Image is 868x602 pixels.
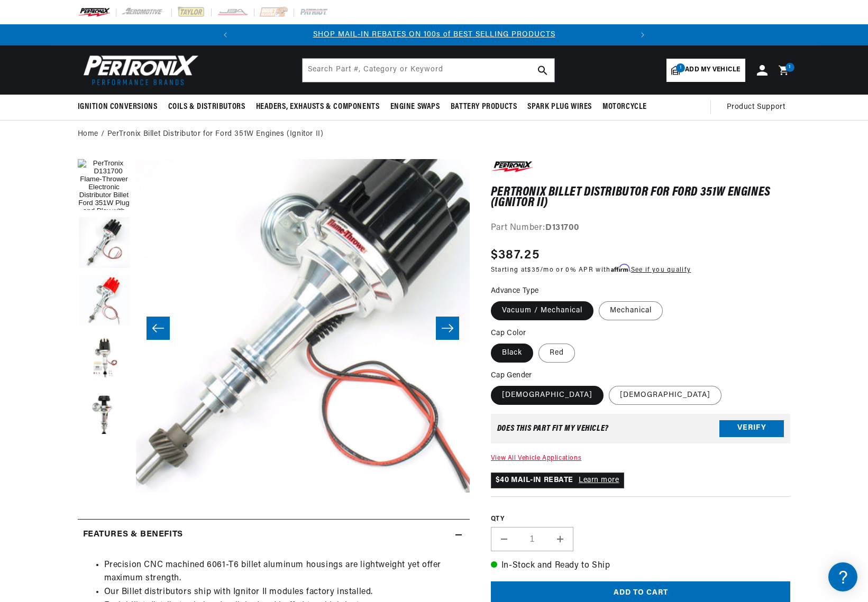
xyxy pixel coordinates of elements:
span: Spark Plug Wires [527,101,592,113]
div: 1 of 2 [236,29,632,41]
span: Product Support [727,101,785,113]
span: Add my vehicle [685,65,740,75]
img: Pertronix [78,52,199,88]
nav: breadcrumbs [78,128,791,140]
span: Engine Swaps [390,101,440,113]
a: See if you qualify - Learn more about Affirm Financing (opens in modal) [631,267,691,273]
a: PerTronix Billet Distributor for Ford 351W Engines (Ignitor II) [107,128,324,140]
p: Starting at /mo or 0% APR with . [491,265,691,275]
label: QTY [491,515,791,524]
p: In-Stock and Ready to Ship [491,559,791,573]
label: [DEMOGRAPHIC_DATA] [609,386,721,405]
legend: Cap Gender [491,370,533,381]
button: Load image 3 in gallery view [78,334,131,386]
slideshow-component: Translation missing: en.sections.announcements.announcement_bar [51,24,817,45]
summary: Battery Products [445,95,523,119]
label: Mechanical [599,301,663,320]
summary: Product Support [727,95,791,120]
span: Affirm [611,264,629,272]
span: 1 [789,63,791,72]
span: Coils & Distributors [168,101,245,113]
span: $35 [527,267,540,273]
button: Load image 1 in gallery view [78,159,131,212]
legend: Advance Type [491,285,540,297]
summary: Ignition Conversions [78,95,163,119]
legend: Cap Color [491,328,527,339]
button: search button [531,59,554,82]
summary: Spark Plug Wires [522,95,597,119]
button: Slide left [147,317,170,340]
li: Precision CNC machined 6061-T6 billet aluminum housings are lightweight yet offer maximum strength. [104,559,464,586]
li: Our Billet distributors ship with Ignitor II modules factory installed. [104,586,464,599]
div: Part Number: [491,221,791,235]
strong: D131700 [545,224,579,232]
label: Black [491,344,533,363]
button: Slide right [436,317,459,340]
button: Load image 4 in gallery view [78,392,131,444]
summary: Engine Swaps [385,95,445,119]
label: Vacuum / Mechanical [491,301,593,320]
summary: Coils & Distributors [163,95,251,119]
div: Does This part fit My vehicle? [497,424,609,433]
button: Load image 2 in gallery view [78,275,131,328]
a: SHOP MAIL-IN REBATES ON 100s of BEST SELLING PRODUCTS [313,31,555,39]
label: [DEMOGRAPHIC_DATA] [491,386,604,405]
span: Battery Products [451,101,517,113]
a: Learn more [579,476,619,484]
button: Verify [719,420,784,437]
span: Ignition Conversions [78,101,158,113]
span: Headers, Exhausts & Components [256,101,380,113]
span: Motorcycle [602,101,647,113]
media-gallery: Gallery Viewer [78,159,470,498]
a: 1Add my vehicle [666,59,745,82]
a: View All Vehicle Applications [491,455,581,461]
label: Red [538,344,575,363]
summary: Motorcycle [597,95,652,119]
h2: Features & Benefits [83,528,183,542]
summary: Features & Benefits [78,520,470,550]
span: 1 [676,63,685,72]
p: $40 MAIL-IN REBATE [491,473,624,488]
a: Home [78,128,98,140]
div: Announcement [236,29,632,41]
input: Search Part #, Category or Keyword [303,59,554,82]
button: Translation missing: en.sections.announcements.previous_announcement [215,24,236,45]
summary: Headers, Exhausts & Components [251,95,385,119]
span: $387.25 [491,246,540,265]
button: Load image 10 in gallery view [78,217,131,270]
h1: PerTronix Billet Distributor for Ford 351W Engines (Ignitor II) [491,187,791,209]
button: Translation missing: en.sections.announcements.next_announcement [632,24,653,45]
